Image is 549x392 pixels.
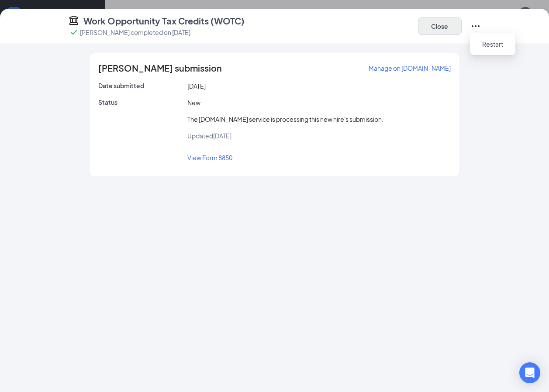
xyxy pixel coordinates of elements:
[98,64,222,72] span: [PERSON_NAME] submission
[187,115,383,123] span: The [DOMAIN_NAME] service is processing this new hire's submission.
[80,28,190,37] p: [PERSON_NAME] completed on [DATE]
[369,64,451,72] a: Manage on [DOMAIN_NAME]
[69,15,79,25] svg: TaxGovernmentIcon
[83,15,245,27] h4: Work Opportunity Tax Credits (WOTC)
[519,362,540,383] div: Open Intercom Messenger
[98,81,184,90] p: Date submitted
[418,17,462,35] button: Close
[187,99,200,107] span: New
[187,154,232,162] a: View Form 8850
[482,40,503,48] span: Restart
[98,98,184,107] p: Status
[187,82,206,90] span: [DATE]
[470,21,481,31] svg: Ellipses
[69,27,79,38] svg: Checkmark
[475,37,510,51] button: Restart
[187,132,231,140] span: Updated [DATE]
